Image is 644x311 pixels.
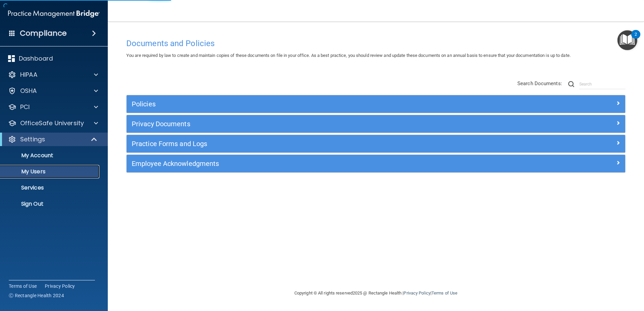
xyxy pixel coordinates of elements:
[8,55,98,63] a: Dashboard
[517,80,562,87] span: Search Documents:
[126,53,571,58] span: You are required by law to create and maintain copies of these documents on file in your office. ...
[8,135,98,143] a: Settings
[20,103,30,111] p: PCI
[9,283,37,289] a: Terms of Use
[253,282,499,304] div: Copyright © All rights reserved 2025 @ Rectangle Health | |
[132,118,620,129] a: Privacy Documents
[20,135,45,143] p: Settings
[20,71,37,79] p: HIPAA
[8,7,100,21] img: PMB logo
[132,158,620,169] a: Employee Acknowledgments
[579,79,625,89] input: Search
[20,119,84,127] p: OfficeSafe University
[8,119,98,127] a: OfficeSafe University
[8,103,98,111] a: PCI
[4,201,96,207] p: Sign Out
[132,160,495,167] h5: Employee Acknowledgments
[132,138,620,149] a: Practice Forms and Logs
[132,100,495,108] h5: Policies
[132,120,495,128] h5: Privacy Documents
[4,168,96,175] p: My Users
[19,55,53,63] p: Dashboard
[568,81,574,87] img: ic-search.3b580494.png
[9,292,64,299] span: Ⓒ Rectangle Health 2024
[45,283,75,289] a: Privacy Policy
[132,140,495,147] h5: Practice Forms and Logs
[617,30,637,50] button: Open Resource Center, 2 new notifications
[8,71,98,79] a: HIPAA
[20,87,37,95] p: OSHA
[635,34,637,43] div: 2
[404,290,430,296] a: Privacy Policy
[8,87,98,95] a: OSHA
[8,55,15,62] img: dashboard.aa5b2476.svg
[132,99,620,109] a: Policies
[20,29,67,38] h4: Compliance
[4,152,96,159] p: My Account
[126,39,625,48] h4: Documents and Policies
[431,290,457,296] a: Terms of Use
[4,184,96,191] p: Services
